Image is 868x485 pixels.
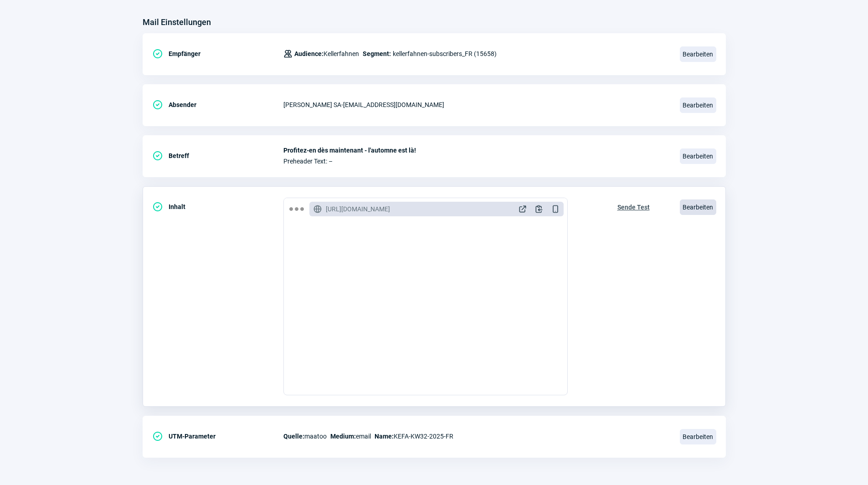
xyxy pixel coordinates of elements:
span: Bearbeiten [680,199,716,215]
span: Bearbeiten [680,46,716,62]
span: Name: [375,433,394,440]
div: kellerfahnen-subscribers_FR (15658) [283,45,497,63]
div: Inhalt [152,198,283,216]
h3: Mail Einstellungen [143,15,211,30]
button: Sende Test [608,198,659,215]
div: Empfänger [152,45,283,63]
span: Bearbeiten [680,148,716,164]
span: KEFA-KW32-2025-FR [375,431,453,442]
span: Quelle: [283,433,304,440]
span: Segment: [363,48,391,59]
span: Sende Test [617,200,650,214]
span: email [330,431,371,442]
div: Betreff [152,147,283,165]
span: Bearbeiten [680,429,716,444]
span: Profitez-en dès maintenant - l'automne est là! [283,147,669,154]
span: Preheader Text: – [283,158,669,165]
span: Medium: [330,433,356,440]
span: Kellerfahnen [294,48,359,59]
span: maatoo [283,431,327,442]
div: Absender [152,96,283,114]
span: [URL][DOMAIN_NAME] [326,204,390,214]
span: Bearbeiten [680,97,716,113]
span: Audience: [294,50,324,57]
div: UTM-Parameter [152,427,283,445]
div: [PERSON_NAME] SA - [EMAIL_ADDRESS][DOMAIN_NAME] [283,96,669,114]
